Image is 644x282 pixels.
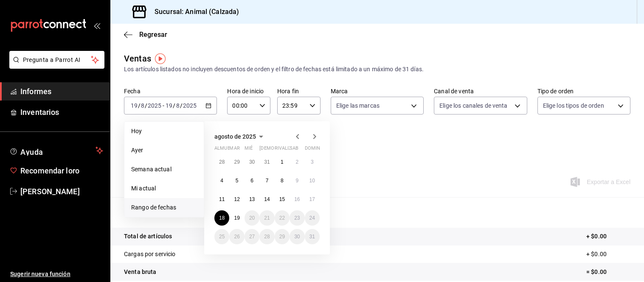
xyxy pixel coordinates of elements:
font: 5 [236,178,239,184]
abbr: 9 de agosto de 2025 [295,178,298,184]
font: 9 [295,178,298,184]
button: 29 de julio de 2025 [229,154,244,170]
button: 14 de agosto de 2025 [259,192,274,207]
font: 19 [234,215,239,221]
abbr: 23 de agosto de 2025 [294,215,300,221]
font: Rango de fechas [131,204,176,211]
button: agosto de 2025 [214,131,266,142]
abbr: 20 de agosto de 2025 [249,215,255,221]
font: Informes [20,87,51,96]
button: 19 de agosto de 2025 [229,210,244,226]
button: 8 de agosto de 2025 [275,173,290,188]
abbr: 16 de agosto de 2025 [294,196,300,202]
abbr: 10 de agosto de 2025 [309,178,315,184]
font: 3 [311,159,314,165]
font: Elige los tipos de orden [543,102,604,109]
font: 17 [309,196,315,202]
font: Canal de venta [434,88,474,95]
abbr: 13 de agosto de 2025 [249,196,255,202]
abbr: 19 de agosto de 2025 [234,215,239,221]
button: 18 de agosto de 2025 [214,210,229,226]
img: Marcador de información sobre herramientas [155,53,166,64]
button: 4 de agosto de 2025 [214,173,229,188]
font: Hora fin [277,88,299,95]
button: 22 de agosto de 2025 [275,210,290,226]
font: sab [290,145,298,151]
abbr: 31 de agosto de 2025 [309,234,315,240]
abbr: 17 de agosto de 2025 [309,196,315,202]
button: 21 de agosto de 2025 [259,210,274,226]
button: 7 de agosto de 2025 [259,173,274,188]
font: Tipo de orden [537,88,574,95]
font: 31 [309,234,315,240]
abbr: 14 de agosto de 2025 [264,196,270,202]
abbr: 24 de agosto de 2025 [309,215,315,221]
abbr: 7 de agosto de 2025 [266,178,269,184]
button: 31 de julio de 2025 [259,154,274,170]
a: Pregunta a Parrot AI [6,61,104,70]
font: 10 [309,178,315,184]
button: 1 de agosto de 2025 [275,154,290,170]
abbr: 30 de julio de 2025 [249,159,255,165]
abbr: lunes [214,145,239,154]
font: + $0.00 [586,233,607,240]
font: Mi actual [131,185,156,192]
abbr: 26 de agosto de 2025 [234,234,239,240]
abbr: 3 de agosto de 2025 [311,159,314,165]
font: 6 [250,178,253,184]
font: Ayer [131,147,143,154]
font: 1 [281,159,284,165]
abbr: 29 de julio de 2025 [234,159,239,165]
button: 11 de agosto de 2025 [214,192,229,207]
font: 29 [279,234,285,240]
font: Ventas [124,53,151,64]
font: mar [229,145,239,151]
font: rivalizar [275,145,298,151]
input: ---- [183,102,197,109]
input: -- [176,102,180,109]
font: = $0.00 [586,268,607,275]
abbr: 22 de agosto de 2025 [279,215,285,221]
font: Regresar [139,31,167,39]
font: / [138,102,141,109]
font: / [173,102,175,109]
abbr: viernes [275,145,298,154]
font: 14 [264,196,270,202]
font: Recomendar loro [20,166,79,175]
abbr: 28 de julio de 2025 [219,159,225,165]
button: 12 de agosto de 2025 [229,192,244,207]
font: 31 [264,159,270,165]
font: Fecha [124,88,141,95]
abbr: 2 de agosto de 2025 [295,159,298,165]
button: 9 de agosto de 2025 [290,173,304,188]
font: 8 [281,178,284,184]
abbr: 6 de agosto de 2025 [250,178,253,184]
button: 17 de agosto de 2025 [305,192,320,207]
abbr: 21 de agosto de 2025 [264,215,270,221]
font: Elige las marcas [336,102,380,109]
font: 30 [294,234,300,240]
font: 28 [264,234,270,240]
font: Hora de inicio [227,88,264,95]
abbr: 31 de julio de 2025 [264,159,270,165]
button: 6 de agosto de 2025 [245,173,259,188]
font: Ayuda [20,148,43,156]
font: Hoy [131,128,142,134]
button: abrir_cajón_menú [93,22,100,29]
button: 15 de agosto de 2025 [275,192,290,207]
font: 2 [295,159,298,165]
font: Pregunta a Parrot AI [23,56,81,63]
font: 29 [234,159,239,165]
abbr: 11 de agosto de 2025 [219,196,225,202]
abbr: 18 de agosto de 2025 [219,215,225,221]
font: [DEMOGRAPHIC_DATA] [259,145,309,151]
font: Sugerir nueva función [10,271,70,277]
font: 28 [219,159,225,165]
button: 25 de agosto de 2025 [214,229,229,244]
abbr: 4 de agosto de 2025 [220,178,223,184]
button: 26 de agosto de 2025 [229,229,244,244]
font: Los artículos listados no incluyen descuentos de orden y el filtro de fechas está limitado a un m... [124,66,424,73]
font: agosto de 2025 [214,133,256,140]
font: Semana actual [131,166,172,173]
font: 13 [249,196,255,202]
